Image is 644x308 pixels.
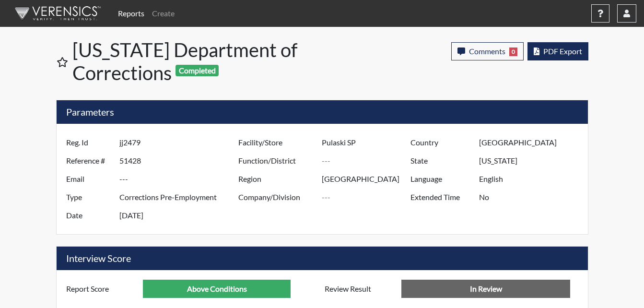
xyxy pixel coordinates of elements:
label: Facility/Store [231,133,322,152]
a: Reports [114,4,148,23]
input: --- [322,133,413,152]
span: 0 [509,47,517,56]
label: Company/Division [231,188,322,206]
input: --- [479,133,585,152]
input: --- [143,280,291,298]
h5: Interview Score [57,247,588,270]
label: Reference # [59,152,119,170]
label: Country [403,133,479,152]
label: Reg. Id [59,133,119,152]
label: Function/District [231,152,322,170]
span: Comments [469,47,505,56]
label: Date [59,206,119,225]
input: --- [479,170,585,188]
label: Review Result [317,280,402,298]
label: Region [231,170,322,188]
label: Email [59,170,119,188]
h1: [US_STATE] Department of Corrections [72,38,323,84]
input: --- [119,206,241,225]
input: --- [322,152,413,170]
input: --- [119,133,241,152]
label: Report Score [59,280,143,298]
span: Completed [176,65,219,76]
span: PDF Export [543,47,582,56]
input: --- [119,170,241,188]
label: Extended Time [403,188,479,206]
input: --- [479,152,585,170]
h5: Parameters [57,100,588,124]
input: --- [322,170,413,188]
input: --- [119,152,241,170]
input: --- [322,188,413,206]
label: Language [403,170,479,188]
button: Comments0 [451,42,524,60]
input: --- [119,188,241,206]
button: PDF Export [527,42,588,60]
a: Create [148,4,178,23]
label: Type [59,188,119,206]
input: --- [479,188,585,206]
label: State [403,152,479,170]
input: No Decision [401,280,570,298]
